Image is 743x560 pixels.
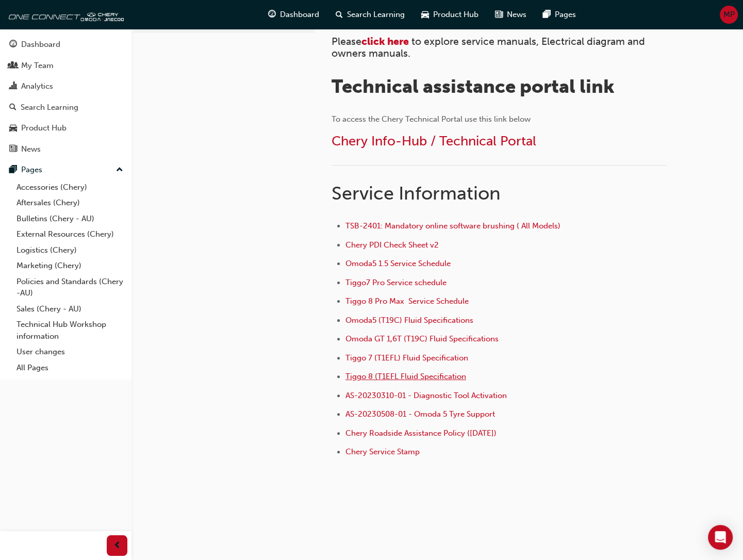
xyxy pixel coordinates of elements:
[12,195,127,211] a: Aftersales (Chery)
[268,8,276,21] span: guage-icon
[345,240,439,250] a: Chery PDI Check Sheet v2
[280,9,319,21] span: Dashboard
[12,317,127,344] a: Technical Hub Workshop information
[327,4,413,25] a: search-iconSearch Learning
[9,40,17,50] span: guage-icon
[4,160,127,179] button: Pages
[535,4,584,25] a: pages-iconPages
[21,39,60,51] div: Dashboard
[21,80,53,92] div: Analytics
[12,179,127,195] a: Accessories (Chery)
[345,316,473,325] a: Omoda5 (T19C) Fluid Specifications
[413,4,487,25] a: car-iconProduct Hub
[116,163,123,177] span: up-icon
[21,60,54,72] div: My Team
[4,98,127,117] a: Search Learning
[260,4,327,25] a: guage-iconDashboard
[5,4,124,25] img: oneconnect
[21,122,67,134] div: Product Hub
[332,114,531,124] span: To access the Chery Technical Portal use this link below
[345,334,499,343] a: Omoda GT 1,6T (T19C) Fluid Specifications
[9,145,17,154] span: news-icon
[421,8,429,21] span: car-icon
[12,344,127,360] a: User changes
[345,372,466,381] a: Tiggo 8 (T1EFL Fluid Specification
[332,182,501,204] span: Service Information
[9,82,17,91] span: chart-icon
[9,124,17,133] span: car-icon
[345,429,497,438] a: Chery Roadside Assistance Policy ([DATE])
[345,259,451,268] a: Omoda5 1.5 Service Schedule
[12,301,127,317] a: Sales (Chery - AU)
[9,61,17,71] span: people-icon
[21,143,41,155] div: News
[21,102,78,113] div: Search Learning
[487,4,535,25] a: news-iconNews
[4,77,127,96] a: Analytics
[332,36,361,47] span: Please
[720,6,738,24] button: MP
[708,525,733,550] div: Open Intercom Messenger
[4,140,127,159] a: News
[12,360,127,376] a: All Pages
[345,409,495,419] a: AS-20230508-01 - Omoda 5 Tyre Support
[336,8,343,21] span: search-icon
[12,258,127,274] a: Marketing (Chery)
[4,35,127,54] a: Dashboard
[332,75,615,97] span: Technical assistance portal link
[12,211,127,227] a: Bulletins (Chery - AU)
[345,278,447,287] a: Tiggo7 Pro Service schedule
[4,119,127,138] a: Product Hub
[345,353,470,363] a: Tiggo 7 (T1EFL) Fluid Specification
[9,166,17,175] span: pages-icon
[9,103,16,112] span: search-icon
[113,539,121,552] span: prev-icon
[433,9,478,21] span: Product Hub
[345,391,507,400] a: AS-20230310-01 - Diagnostic Tool Activation
[332,133,536,149] a: Chery Info-Hub / Technical Portal
[12,242,127,258] a: Logistics (Chery)
[361,36,409,47] a: click here
[332,36,648,59] span: to explore service manuals, Electrical diagram and owners manuals.
[555,9,576,21] span: Pages
[12,226,127,242] a: External Resources (Chery)
[345,297,469,306] a: Tiggo 8 Pro Max Service Schedule
[345,447,420,456] a: Chery Service Stamp
[507,9,526,21] span: News
[345,221,560,230] a: TSB-2401: Mandatory online software brushing ( All Models)
[495,8,503,21] span: news-icon
[723,9,735,21] span: MP
[12,274,127,301] a: Policies and Standards (Chery -AU)
[543,8,551,21] span: pages-icon
[347,9,405,21] span: Search Learning
[4,56,127,75] a: My Team
[4,33,127,160] button: DashboardMy TeamAnalyticsSearch LearningProduct HubNews
[21,164,42,176] div: Pages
